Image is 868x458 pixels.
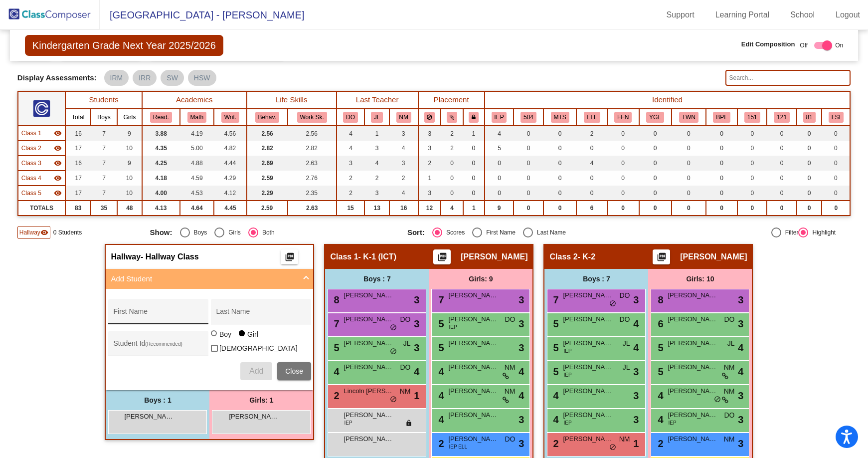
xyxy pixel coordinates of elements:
div: Scores [442,228,465,237]
td: 0 [737,141,767,156]
span: 3 [414,316,419,331]
span: On [835,41,843,50]
td: 0 [485,156,514,171]
td: 15 [337,201,365,216]
td: 2 [441,126,463,141]
td: 0 [639,156,672,171]
td: 4.18 [142,171,180,186]
td: 2.29 [247,186,288,201]
mat-expansion-panel-header: Add Student [106,269,313,289]
div: Both [258,228,275,237]
td: 0 [543,201,577,216]
span: 3 [414,292,419,307]
td: 4 [441,201,463,216]
span: 8 [331,294,339,305]
mat-chip: IRM [104,70,129,86]
td: 0 [543,186,577,201]
span: [PERSON_NAME] [344,314,393,324]
td: 0 [514,126,543,141]
button: IEP [492,112,507,123]
td: 2.35 [288,186,337,201]
td: 0 [822,186,850,201]
td: 4.12 [214,186,246,201]
th: Last Teacher [337,91,418,109]
div: Girls [224,228,241,237]
td: 0 [706,141,737,156]
td: 0 [822,156,850,171]
span: DO [505,314,515,325]
td: 16 [65,126,91,141]
div: Girls: 10 [648,269,752,289]
button: Print Students Details [653,249,670,264]
td: 48 [117,201,142,216]
td: 0 [797,126,822,141]
td: 0 [576,171,607,186]
td: 2 [418,156,441,171]
th: Students [65,91,142,109]
th: Self-Contained 15:1 [737,109,767,126]
td: 9 [117,156,142,171]
td: 0 [607,186,639,201]
th: Keep with students [441,109,463,126]
td: 0 [706,171,737,186]
td: 5 [485,141,514,156]
td: 0 [672,141,706,156]
th: Identified [485,91,850,109]
td: 0 [576,141,607,156]
div: Highlight [808,228,836,237]
td: 7 [91,126,117,141]
td: 0 [767,141,796,156]
td: 4.64 [180,201,214,216]
td: 1 [463,126,485,141]
td: 0 [441,156,463,171]
span: Class 2 [21,144,41,153]
th: Young for grade level [639,109,672,126]
td: 0 [767,171,796,186]
td: 10 [117,171,142,186]
button: DO [343,112,358,123]
td: 0 [767,156,796,171]
th: Josette Langdon [364,109,389,126]
mat-icon: picture_as_pdf [436,252,448,266]
span: Hallway [19,228,40,237]
mat-chip: SW [161,70,184,86]
button: Close [277,362,311,380]
td: 0 [639,201,672,216]
td: 0 [485,171,514,186]
td: 2.59 [247,171,288,186]
td: 3 [364,141,389,156]
td: 0 [822,171,850,186]
th: Self-Contained 12:1:1 [767,109,796,126]
td: 0 [607,171,639,186]
td: 0 [706,201,737,216]
span: 8 [655,294,663,305]
span: Class 1 [330,252,358,262]
span: Show: [150,228,173,237]
th: English Language Learner [576,109,607,126]
td: 2 [389,171,418,186]
td: 4.19 [180,126,214,141]
td: 0 [576,186,607,201]
td: 83 [65,201,91,216]
mat-chip: IRR [133,70,157,86]
td: 4.56 [214,126,246,141]
td: 0 [543,126,577,141]
td: 0 [607,201,639,216]
td: 0 [463,141,485,156]
span: Off [800,41,808,50]
td: 0 [737,186,767,201]
th: Placement [418,91,485,109]
button: Print Students Details [281,249,298,264]
span: DO [724,314,734,325]
th: DonnaMarie Otto [337,109,365,126]
td: 0 [463,171,485,186]
td: 0 [706,156,737,171]
td: 0 [514,186,543,201]
button: BPL [713,112,730,123]
span: Class 1 [21,129,41,138]
button: 81 [803,112,816,123]
td: 2 [441,141,463,156]
button: ELL [584,112,600,123]
td: 10 [117,186,142,201]
a: Learning Portal [707,7,778,23]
